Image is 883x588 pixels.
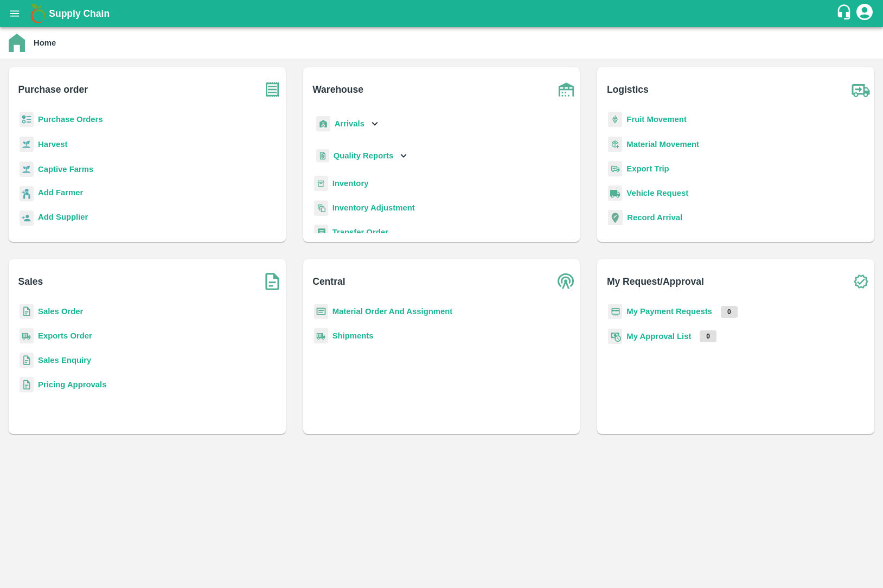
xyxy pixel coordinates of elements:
[38,380,106,389] a: Pricing Approvals
[18,82,88,97] b: Purchase order
[34,39,56,47] b: Home
[608,112,622,127] img: fruit
[334,151,394,160] b: Quality Reports
[38,211,88,226] a: Add Supplier
[314,145,410,167] div: Quality Reports
[626,115,687,124] a: Fruit Movement
[20,377,34,393] img: sales
[314,328,328,344] img: shipments
[18,274,43,289] b: Sales
[608,304,622,319] img: payment
[49,6,836,21] a: Supply Chain
[332,228,388,237] a: Transfer Order
[626,332,691,341] a: My Approval List
[608,161,622,177] img: delivery
[312,274,345,289] b: Central
[20,136,34,152] img: harvest
[259,76,286,103] img: purchase
[312,82,363,97] b: Warehouse
[332,179,369,188] a: Inventory
[626,189,688,197] a: Vehicle Request
[20,112,34,127] img: reciept
[9,34,25,52] img: home
[38,331,92,340] a: Exports Order
[855,2,874,25] div: account of current user
[20,161,34,177] img: harvest
[20,186,34,202] img: farmer
[836,4,855,23] div: customer-support
[626,140,699,149] a: Material Movement
[608,328,622,344] img: approval
[627,213,682,222] a: Record Arrival
[607,82,649,97] b: Logistics
[314,200,328,216] img: inventory
[49,8,110,19] b: Supply Chain
[314,225,328,240] img: whTransfer
[314,176,328,191] img: whInventory
[20,210,34,226] img: supplier
[314,304,328,319] img: centralMaterial
[20,328,34,344] img: shipments
[38,187,83,201] a: Add Farmer
[314,112,381,136] div: Arrivals
[847,268,874,295] img: check
[259,268,286,295] img: soSales
[316,149,329,163] img: qualityReport
[38,140,67,149] a: Harvest
[626,307,712,316] a: My Payment Requests
[332,331,374,340] a: Shipments
[38,356,91,365] a: Sales Enquiry
[2,1,27,26] button: open drawer
[847,76,874,103] img: truck
[607,274,704,289] b: My Request/Approval
[553,268,580,295] img: central
[335,119,364,128] b: Arrivals
[38,188,83,197] b: Add Farmer
[608,136,622,152] img: material
[20,353,34,368] img: sales
[700,330,716,342] p: 0
[721,306,738,318] p: 0
[332,307,453,316] a: Material Order And Assignment
[38,115,103,124] a: Purchase Orders
[38,213,88,221] b: Add Supplier
[316,116,330,132] img: whArrival
[20,304,34,319] img: sales
[626,164,669,173] a: Export Trip
[553,76,580,103] img: warehouse
[38,165,93,174] a: Captive Farms
[38,307,83,316] a: Sales Order
[608,186,622,201] img: vehicle
[332,203,415,212] a: Inventory Adjustment
[27,3,49,24] img: logo
[608,210,623,225] img: recordArrival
